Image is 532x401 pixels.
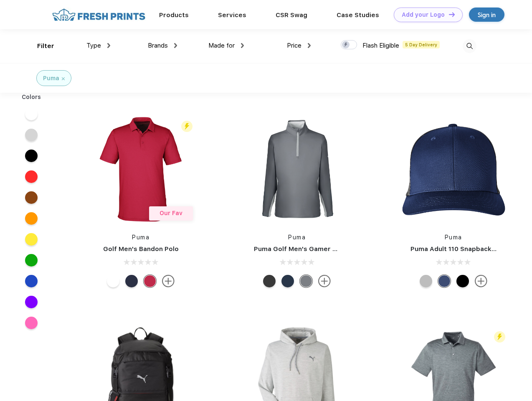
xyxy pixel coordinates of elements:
span: Our Fav [160,210,182,216]
img: func=resize&h=266 [85,114,196,225]
img: more.svg [475,275,487,287]
div: Filter [37,41,54,51]
img: dropdown.png [241,43,244,48]
div: Bright White [107,275,119,287]
span: Brands [148,42,168,49]
a: Puma [132,234,149,241]
img: dropdown.png [174,43,177,48]
img: more.svg [162,275,175,287]
img: func=resize&h=266 [398,114,509,225]
a: Sign in [469,8,504,22]
a: CSR Swag [276,11,307,19]
span: Made for [208,42,235,49]
img: desktop_search.svg [463,39,476,53]
img: fo%20logo%202.webp [50,8,148,22]
div: Sign in [478,10,496,20]
div: Puma [43,74,59,83]
span: Type [86,42,101,49]
img: flash_active_toggle.svg [181,121,193,132]
img: flash_active_toggle.svg [494,331,505,343]
a: Products [159,11,189,19]
div: Quiet Shade [300,275,312,287]
a: Puma [288,234,306,241]
img: dropdown.png [107,43,110,48]
img: DT [449,12,455,17]
span: Flash Eligible [362,42,399,49]
img: filter_cancel.svg [62,77,65,80]
span: 5 Day Delivery [403,41,440,48]
a: Services [218,11,246,19]
div: Quarry with Brt Whit [420,275,432,287]
div: Colors [15,93,48,102]
img: more.svg [318,275,331,287]
div: Ski Patrol [144,275,156,287]
div: Pma Blk Pma Blk [456,275,469,287]
div: Peacoat Qut Shd [438,275,451,287]
img: dropdown.png [308,43,311,48]
div: Puma Black [263,275,276,287]
img: func=resize&h=266 [241,114,352,225]
span: Price [287,42,301,49]
a: Golf Men's Bandon Polo [103,245,179,253]
div: Navy Blazer [125,275,138,287]
div: Add your Logo [402,11,445,18]
a: Puma Golf Men's Gamer Golf Quarter-Zip [254,245,386,253]
div: Navy Blazer [281,275,294,287]
a: Puma [445,234,462,241]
